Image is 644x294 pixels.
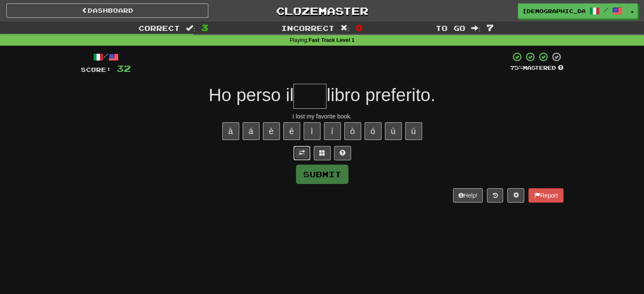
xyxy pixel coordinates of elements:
[324,122,341,140] button: í
[209,85,294,105] span: Ho perso il
[263,122,280,140] button: è
[243,122,260,140] button: á
[221,3,423,18] a: Clozemaster
[487,188,503,203] button: Round history (alt+y)
[365,122,381,140] button: ó
[471,25,481,32] span: :
[528,188,563,203] button: Report
[486,22,494,33] span: 7
[222,122,239,140] button: à
[304,122,321,140] button: ì
[510,64,523,71] span: 75 %
[283,122,300,140] button: é
[344,122,361,140] button: ò
[326,85,435,105] span: libro preferito.
[186,25,195,32] span: :
[385,122,402,140] button: ù
[314,146,331,160] button: Switch sentence to multiple choice alt+p
[334,146,351,160] button: Single letter hint - you only get 1 per sentence and score half the points! alt+h
[138,24,180,32] span: Correct
[436,24,465,32] span: To go
[293,146,310,160] button: Toggle translation (alt+t)
[522,7,585,15] span: [DEMOGRAPHIC_DATA]
[309,37,355,43] strong: Fast Track Level 1
[81,112,564,121] div: I lost my favorite book.
[518,3,627,19] a: [DEMOGRAPHIC_DATA] /
[356,22,363,33] span: 0
[6,3,208,18] a: Dashboard
[510,64,564,72] div: Mastered
[281,24,334,32] span: Incorrect
[81,66,111,73] span: Score:
[116,63,131,74] span: 32
[201,22,208,33] span: 3
[340,25,350,32] span: :
[604,7,608,13] span: /
[405,122,422,140] button: ú
[296,165,348,184] button: Submit
[81,52,131,62] div: /
[453,188,483,203] button: Help!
